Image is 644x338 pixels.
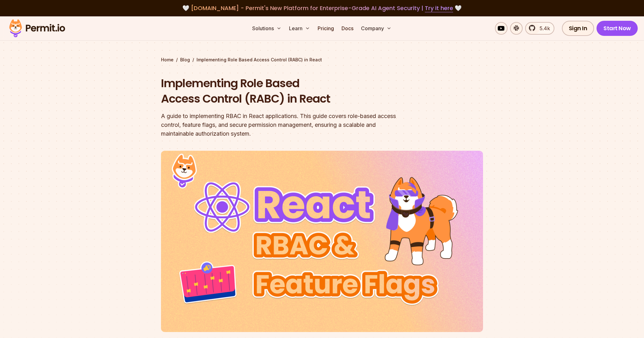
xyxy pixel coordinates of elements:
a: Docs [339,22,356,35]
button: Solutions [250,22,284,35]
a: Sign In [562,21,594,36]
a: Pricing [315,22,336,35]
button: Learn [286,22,313,35]
img: Implementing Role Based Access Control (RABC) in React [161,151,483,332]
a: 5.4k [525,22,554,35]
a: Home [161,57,174,63]
div: / / [161,57,483,63]
a: Start Now [597,21,638,36]
span: [DOMAIN_NAME] - Permit's New Platform for Enterprise-Grade AI Agent Security | [191,4,453,12]
img: Permit logo [6,18,68,39]
div: A guide to implementing RBAC in React applications. This guide covers role-based access control, ... [161,112,402,138]
span: 5.4k [536,25,550,32]
a: Blog [180,57,190,63]
h1: Implementing Role Based Access Control (RABC) in React [161,76,402,107]
a: Try it here [425,4,453,12]
div: 🤍 🤍 [15,4,629,13]
button: Company [358,22,394,35]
